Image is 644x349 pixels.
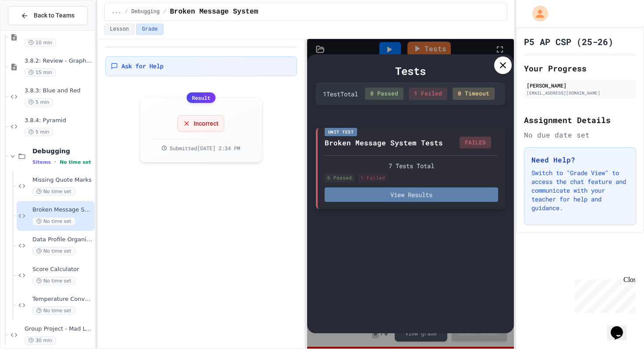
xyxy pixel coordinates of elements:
[325,137,443,148] div: Broken Message System Tests
[325,187,498,202] button: View Results
[365,88,403,100] div: 0 Passed
[32,266,93,273] span: Score Calculator
[25,98,53,106] span: 5 min
[25,39,56,47] span: 10 min
[25,325,93,333] span: Group Project - Mad Libs
[325,161,498,170] div: 7 Tests Total
[32,277,75,285] span: No time set
[32,187,75,196] span: No time set
[170,145,240,152] span: Submitted [DATE] 2:34 PM
[112,8,121,15] span: ...
[25,87,93,95] span: 3.8.3: Blue and Red
[32,206,93,214] span: Broken Message System
[524,130,636,140] div: No due date set
[32,296,93,303] span: Temperature Converter
[531,155,629,165] h3: Need Help?
[524,114,636,126] h2: Assignment Details
[194,119,219,128] span: Incorrect
[54,159,56,166] span: •
[453,88,495,100] div: 0 Timeout
[34,11,74,20] span: Back to Teams
[325,174,354,182] div: 6 Passed
[460,137,491,149] div: FAILED
[527,90,633,96] div: [EMAIL_ADDRESS][DOMAIN_NAME]
[323,89,358,99] div: 1 Test Total
[121,62,163,71] span: Ask for Help
[524,35,613,48] h1: P5 AP CSP (25-26)
[32,236,93,243] span: Data Profile Organizer
[163,8,166,15] span: /
[531,169,629,212] p: Switch to "Grade View" to access the chat feature and communicate with your teacher for help and ...
[527,81,633,89] div: [PERSON_NAME]
[32,147,93,155] span: Debugging
[25,128,53,136] span: 5 min
[316,63,505,79] div: Tests
[32,247,75,255] span: No time set
[358,174,388,182] div: 1 Failed
[524,62,636,74] h2: Your Progress
[60,159,91,165] span: No time set
[8,6,88,25] button: Back to Teams
[104,24,134,35] button: Lesson
[25,68,56,77] span: 15 min
[131,8,160,15] span: Debugging
[25,336,56,345] span: 30 min
[124,8,127,15] span: /
[325,128,357,136] div: Unit Test
[170,7,258,17] span: Broken Message System
[4,4,60,56] div: Chat with us now!Close
[187,92,216,103] div: Result
[25,57,93,65] span: 3.8.2: Review - Graphics in Python
[32,159,51,165] span: 5 items
[523,4,550,24] div: My Account
[571,276,635,313] iframe: chat widget
[32,217,75,226] span: No time set
[32,307,75,315] span: No time set
[136,24,163,35] button: Grade
[409,88,447,100] div: 1 Failed
[32,176,93,184] span: Missing Quote Marks
[607,314,635,340] iframe: chat widget
[25,117,93,124] span: 3.8.4: Pyramid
